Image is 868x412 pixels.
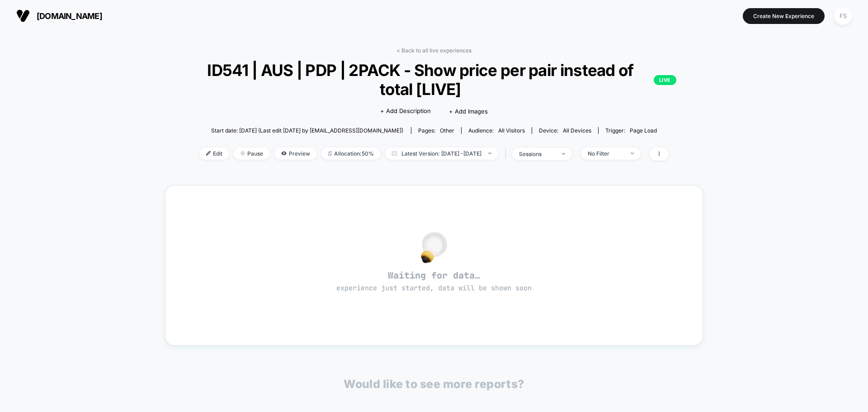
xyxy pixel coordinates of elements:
span: ID541 | AUS | PDP | 2PACK - Show price per pair instead of total [LIVE] [192,61,676,99]
span: experience just started, data will be shown soon [336,284,532,293]
img: edit [206,151,211,156]
div: No Filter [588,150,624,157]
span: [DOMAIN_NAME] [37,11,102,21]
span: Preview [274,147,317,160]
img: end [631,152,634,154]
span: Waiting for data… [181,270,687,293]
span: all devices [563,127,591,134]
span: Allocation: 50% [321,147,381,160]
span: other [440,127,454,134]
button: Create New Experience [743,8,825,24]
img: no_data [421,232,447,263]
img: end [241,151,245,156]
div: Pages: [418,127,454,134]
div: sessions [519,151,555,157]
img: calendar [392,151,397,156]
span: Device: [532,127,598,134]
a: < Back to all live experiences [396,47,472,54]
span: | [503,147,512,161]
span: Start date: [DATE] (Last edit [DATE] by [EMAIL_ADDRESS][DOMAIN_NAME]) [211,127,403,134]
div: FS [834,7,852,25]
span: Latest Version: [DATE] - [DATE] [385,147,498,160]
button: [DOMAIN_NAME] [14,9,105,23]
img: Visually logo [16,9,30,23]
img: end [562,153,565,155]
span: Edit [199,147,229,160]
span: Page Load [630,127,657,134]
span: + Add Images [449,108,488,115]
img: rebalance [328,151,332,156]
span: Pause [234,147,270,160]
button: FS [831,7,854,25]
p: Would like to see more reports? [344,377,524,391]
span: All Visitors [498,127,525,134]
p: LIVE [654,75,676,85]
div: Trigger: [605,127,657,134]
div: Audience: [468,127,525,134]
img: end [488,152,491,154]
span: + Add Description [380,107,431,116]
